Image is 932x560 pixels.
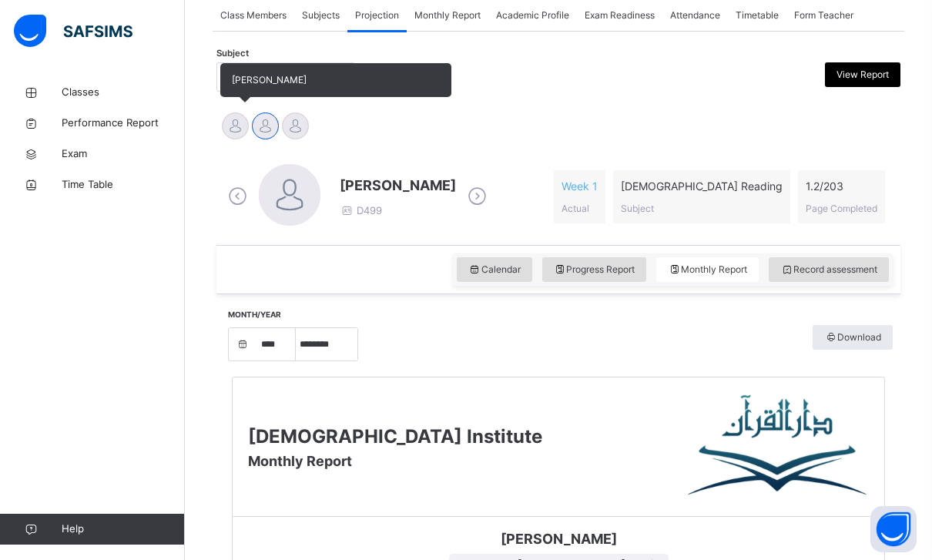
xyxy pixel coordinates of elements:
[562,178,598,194] span: Week 1
[340,175,456,196] span: [PERSON_NAME]
[248,425,542,448] span: [DEMOGRAPHIC_DATA] Institute
[62,146,185,162] span: Exam
[585,8,655,22] span: Exam Readiness
[870,506,917,552] button: Open asap
[340,204,382,216] span: D499
[780,263,877,277] span: Record assessment
[554,263,635,277] span: Progress Report
[496,8,569,22] span: Academic Profile
[62,116,185,131] span: Performance Report
[621,203,654,214] span: Subject
[668,263,747,277] span: Monthly Report
[62,521,184,537] span: Help
[736,8,779,22] span: Timetable
[248,453,352,469] span: Monthly Report
[621,178,783,194] span: [DEMOGRAPHIC_DATA] Reading
[62,177,185,193] span: Time Table
[228,310,281,319] span: Month/Year
[216,47,249,60] span: Subject
[836,68,889,82] span: View Report
[220,8,287,22] span: Class Members
[232,74,307,86] span: [PERSON_NAME]
[806,178,877,194] span: 1.2 / 203
[468,263,521,277] span: Calendar
[244,528,873,549] span: [PERSON_NAME]
[806,203,877,214] span: Page Completed
[562,203,589,214] span: Actual
[794,8,853,22] span: Form Teacher
[62,85,185,100] span: Classes
[302,8,340,22] span: Subjects
[414,8,481,22] span: Monthly Report
[355,8,399,22] span: Projection
[14,15,132,47] img: safsims
[824,330,881,344] span: Download
[670,8,720,22] span: Attendance
[688,393,869,501] img: Darul Quran Institute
